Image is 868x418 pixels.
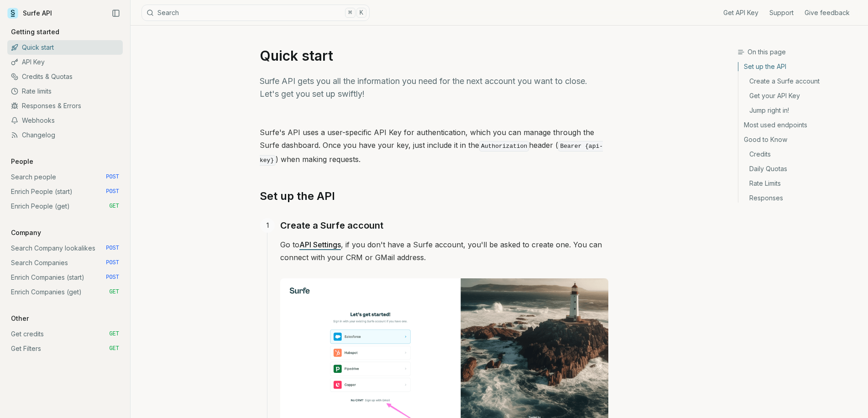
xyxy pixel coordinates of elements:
[7,184,123,199] a: Enrich People (start) POST
[345,8,355,18] kbd: ⌘
[7,157,37,166] p: People
[106,173,119,181] span: POST
[109,6,123,20] button: Collapse Sidebar
[7,327,123,341] a: Get credits GET
[7,6,52,20] a: Surfe API
[299,240,341,249] a: API Settings
[805,8,850,17] a: Give feedback
[7,341,123,356] a: Get Filters GET
[7,314,32,323] p: Other
[7,113,123,128] a: Webhooks
[7,55,123,69] a: API Key
[479,141,529,152] code: Authorization
[260,189,335,204] a: Set up the API
[7,40,123,55] a: Quick start
[7,128,123,142] a: Changelog
[7,99,123,113] a: Responses & Errors
[109,345,119,352] span: GET
[109,203,119,210] span: GET
[738,118,861,132] a: Most used endpoints
[106,245,119,252] span: POST
[738,147,861,162] a: Credits
[738,74,861,89] a: Create a Surfe account
[769,8,794,17] a: Support
[109,330,119,338] span: GET
[260,47,608,64] h1: Quick start
[260,75,608,100] p: Surfe API gets you all the information you need for the next account you want to close. Let's get...
[7,170,123,184] a: Search people POST
[7,228,45,237] p: Company
[260,126,608,167] p: Surfe's API uses a user-specific API Key for authentication, which you can manage through the Sur...
[738,62,861,74] a: Set up the API
[7,285,123,299] a: Enrich Companies (get) GET
[7,256,123,270] a: Search Companies POST
[356,8,366,18] kbd: K
[280,238,608,264] p: Go to , if you don't have a Surfe account, you'll be asked to create one. You can connect with yo...
[737,47,861,57] h3: On this page
[738,132,861,147] a: Good to Know
[106,259,119,266] span: POST
[738,176,861,191] a: Rate Limits
[7,199,123,214] a: Enrich People (get) GET
[141,5,370,21] button: Search⌘K
[109,288,119,296] span: GET
[280,218,383,233] a: Create a Surfe account
[738,103,861,118] a: Jump right in!
[7,69,123,84] a: Credits & Quotas
[738,162,861,176] a: Daily Quotas
[7,241,123,256] a: Search Company lookalikes POST
[723,8,758,17] a: Get API Key
[7,84,123,99] a: Rate limits
[7,27,63,37] p: Getting started
[7,270,123,285] a: Enrich Companies (start) POST
[738,89,861,103] a: Get your API Key
[106,188,119,195] span: POST
[106,274,119,281] span: POST
[738,191,861,203] a: Responses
